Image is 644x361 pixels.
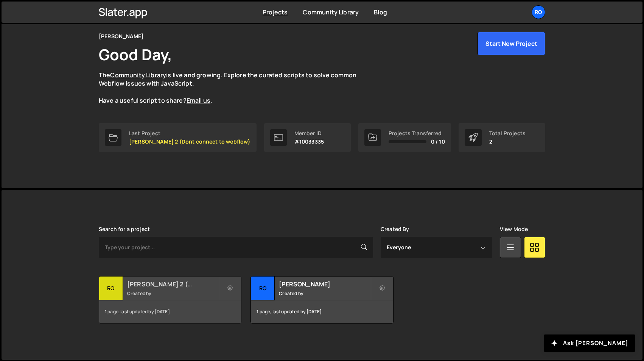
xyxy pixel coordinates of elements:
input: Type your project... [99,237,373,258]
h2: [PERSON_NAME] 2 (Dont connect to webflow) [127,280,218,288]
div: Member ID [294,130,324,136]
div: ro [251,277,275,300]
a: Community Library [303,8,359,16]
span: 0 / 10 [431,139,445,145]
h2: [PERSON_NAME] [279,280,370,288]
button: Ask [PERSON_NAME] [544,334,635,352]
a: Ro [532,5,545,19]
div: Total Projects [489,130,526,136]
div: 1 page, last updated by [DATE] [251,300,393,323]
p: The is live and growing. Explore the curated scripts to solve common Webflow issues with JavaScri... [99,71,371,105]
div: [PERSON_NAME] [99,32,143,41]
div: Projects Transferred [389,130,445,136]
p: #10033335 [294,139,324,145]
small: Created by [279,290,370,297]
a: Blog [374,8,387,16]
small: Created by [127,290,218,297]
a: Ro [PERSON_NAME] 2 (Dont connect to webflow) Created by 1 page, last updated by [DATE] [99,276,241,323]
a: Community Library [110,71,166,79]
a: Projects [263,8,288,16]
label: Search for a project [99,226,150,232]
div: Last Project [129,130,250,136]
div: 1 page, last updated by [DATE] [99,300,241,323]
a: ro [PERSON_NAME] Created by 1 page, last updated by [DATE] [250,276,393,323]
a: Email us [187,96,210,105]
button: Start New Project [478,32,545,55]
p: [PERSON_NAME] 2 (Dont connect to webflow) [129,139,250,145]
p: 2 [489,139,526,145]
label: View Mode [500,226,528,232]
h1: Good Day, [99,44,172,65]
a: Last Project [PERSON_NAME] 2 (Dont connect to webflow) [99,123,257,152]
label: Created By [381,226,409,232]
div: Ro [99,277,123,300]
